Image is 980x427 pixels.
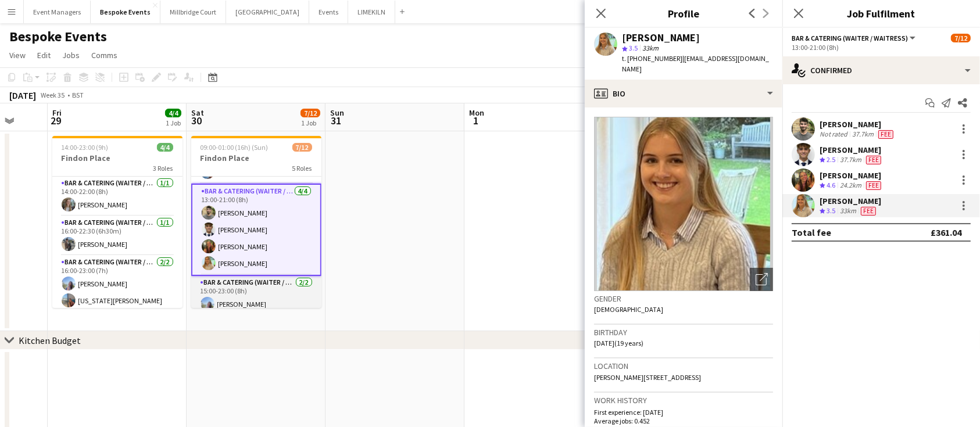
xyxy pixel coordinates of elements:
[622,33,700,43] div: [PERSON_NAME]
[9,50,26,60] span: View
[629,44,638,52] span: 3.5
[594,417,773,425] p: Average jobs: 0.452
[850,130,876,139] div: 37.7km
[160,1,226,23] button: Millbridge Court
[87,48,122,63] a: Comms
[594,395,773,406] h3: Work history
[827,181,835,189] span: 4.6
[165,109,181,117] span: 4/4
[820,119,896,130] div: [PERSON_NAME]
[226,1,309,23] button: [GEOGRAPHIC_DATA]
[9,28,107,45] h1: Bespoke Events
[585,6,782,21] h3: Profile
[792,227,831,238] div: Total fee
[52,153,183,163] h3: Findon Place
[24,1,91,23] button: Event Managers
[91,50,117,60] span: Comms
[792,43,971,52] div: 13:00-21:00 (8h)
[52,177,183,216] app-card-role: Bar & Catering (Waiter / waitress)1/114:00-22:00 (8h)[PERSON_NAME]
[153,164,173,173] span: 3 Roles
[328,114,344,127] span: 31
[782,6,980,21] h3: Job Fulfilment
[820,196,881,206] div: [PERSON_NAME]
[62,143,109,152] span: 14:00-23:00 (9h)
[866,181,881,190] span: Fee
[594,339,643,347] span: [DATE] (19 years)
[191,153,321,163] h3: Findon Place
[52,256,183,312] app-card-role: Bar & Catering (Waiter / waitress)2/216:00-23:00 (7h)[PERSON_NAME][US_STATE][PERSON_NAME]
[292,143,312,152] span: 7/12
[622,54,682,63] span: t. [PHONE_NUMBER]
[19,335,81,346] div: Kitchen Budget
[469,107,484,118] span: Mon
[191,136,321,308] app-job-card: 09:00-01:00 (16h) (Sun)7/12Findon Place5 RolesBar & Catering (Waiter / waitress)1/109:00-19:00 (1...
[820,170,884,181] div: [PERSON_NAME]
[864,181,884,191] div: Crew has different fees then in role
[820,145,884,155] div: [PERSON_NAME]
[292,164,312,173] span: 5 Roles
[640,44,661,52] span: 33km
[37,50,51,60] span: Edit
[861,207,876,216] span: Fee
[594,117,773,291] img: Crew avatar or photo
[594,408,773,417] p: First experience: [DATE]
[348,1,395,23] button: LIMEKILN
[62,50,80,60] span: Jobs
[594,293,773,304] h3: Gender
[585,80,782,107] div: Bio
[330,107,344,118] span: Sun
[157,143,173,152] span: 4/4
[866,156,881,164] span: Fee
[301,119,320,127] div: 1 Job
[191,276,321,332] app-card-role: Bar & Catering (Waiter / waitress)2/215:00-23:00 (8h)[PERSON_NAME]
[622,54,769,73] span: | [EMAIL_ADDRESS][DOMAIN_NAME]
[838,181,864,191] div: 24.2km
[201,143,269,152] span: 09:00-01:00 (16h) (Sun)
[467,114,484,127] span: 1
[166,119,181,127] div: 1 Job
[782,56,980,84] div: Confirmed
[191,107,204,118] span: Sat
[52,107,62,118] span: Fri
[864,155,884,165] div: Crew has different fees then in role
[189,114,204,127] span: 30
[827,206,835,215] span: 3.5
[594,327,773,338] h3: Birthday
[951,34,971,42] span: 7/12
[38,91,67,99] span: Week 35
[52,136,183,308] app-job-card: 14:00-23:00 (9h)4/4Findon Place3 RolesBar & Catering (Waiter / waitress)1/114:00-22:00 (8h)[PERSO...
[792,34,908,42] span: Bar & Catering (Waiter / waitress)
[91,1,160,23] button: Bespoke Events
[838,155,864,165] div: 37.7km
[33,48,55,63] a: Edit
[9,89,36,101] div: [DATE]
[72,91,84,99] div: BST
[931,227,961,238] div: £361.04
[301,109,320,117] span: 7/12
[750,268,773,291] div: Open photos pop-in
[878,130,893,139] span: Fee
[827,155,835,164] span: 2.5
[594,373,701,382] span: [PERSON_NAME][STREET_ADDRESS]
[838,206,859,216] div: 33km
[792,34,917,42] button: Bar & Catering (Waiter / waitress)
[876,130,896,139] div: Crew has different fees then in role
[859,206,878,216] div: Crew has different fees then in role
[5,48,30,63] a: View
[58,48,84,63] a: Jobs
[820,130,850,139] div: Not rated
[594,361,773,371] h3: Location
[51,114,62,127] span: 29
[594,305,663,314] span: [DEMOGRAPHIC_DATA]
[191,184,321,276] app-card-role: Bar & Catering (Waiter / waitress)4/413:00-21:00 (8h)[PERSON_NAME][PERSON_NAME][PERSON_NAME][PERS...
[52,216,183,256] app-card-role: Bar & Catering (Waiter / waitress)1/116:00-22:30 (6h30m)[PERSON_NAME]
[309,1,348,23] button: Events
